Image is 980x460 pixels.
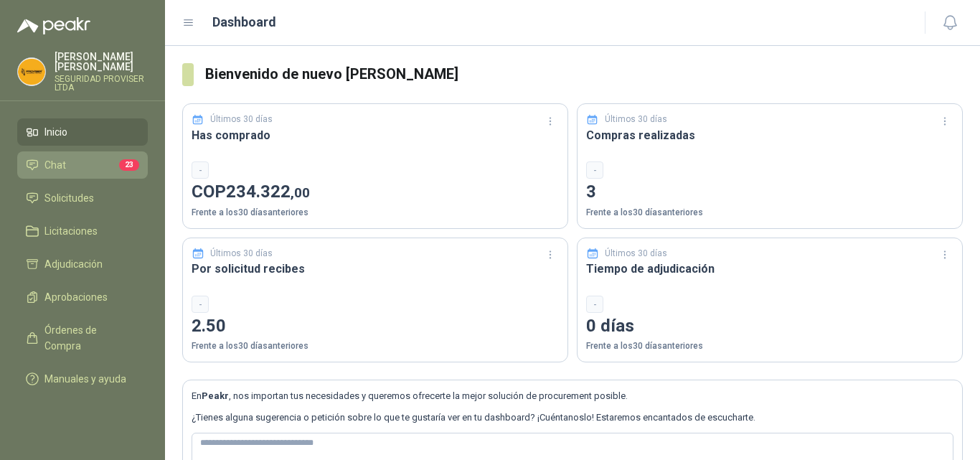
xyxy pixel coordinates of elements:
[192,161,209,179] div: -
[18,58,45,85] img: Company Logo
[192,296,209,313] div: -
[226,182,310,202] span: 234.322
[192,313,559,340] p: 2.50
[202,390,229,401] b: Peakr
[44,223,98,239] span: Licitaciones
[586,126,953,144] h3: Compras realizadas
[192,206,559,220] p: Frente a los 30 días anteriores
[605,247,667,260] p: Últimos 30 días
[586,339,953,353] p: Frente a los 30 días anteriores
[586,260,953,278] h3: Tiempo de adjudicación
[17,316,148,360] a: Órdenes de Compra
[17,283,148,311] a: Aprobaciones
[44,256,103,272] span: Adjudicación
[17,365,148,393] a: Manuales y ayuda
[192,410,953,425] p: ¿Tienes alguna sugerencia o petición sobre lo que te gustaría ver en tu dashboard? ¡Cuéntanoslo! ...
[192,389,953,403] p: En , nos importan tus necesidades y queremos ofrecerte la mejor solución de procurement posible.
[44,124,67,140] span: Inicio
[586,161,603,179] div: -
[586,179,953,206] p: 3
[586,206,953,220] p: Frente a los 30 días anteriores
[44,371,126,387] span: Manuales y ayuda
[17,184,148,212] a: Solicitudes
[17,17,90,34] img: Logo peakr
[17,151,148,179] a: Chat23
[192,339,559,353] p: Frente a los 30 días anteriores
[17,250,148,278] a: Adjudicación
[17,217,148,245] a: Licitaciones
[44,289,108,305] span: Aprobaciones
[44,190,94,206] span: Solicitudes
[55,75,148,92] p: SEGURIDAD PROVISER LTDA
[55,52,148,72] p: [PERSON_NAME] [PERSON_NAME]
[212,12,276,32] h1: Dashboard
[119,159,139,171] span: 23
[17,118,148,146] a: Inicio
[586,296,603,313] div: -
[44,322,134,354] span: Órdenes de Compra
[192,260,559,278] h3: Por solicitud recibes
[291,184,310,201] span: ,00
[210,247,273,260] p: Últimos 30 días
[44,157,66,173] span: Chat
[586,313,953,340] p: 0 días
[210,113,273,126] p: Últimos 30 días
[192,179,559,206] p: COP
[605,113,667,126] p: Últimos 30 días
[192,126,559,144] h3: Has comprado
[205,63,963,85] h3: Bienvenido de nuevo [PERSON_NAME]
